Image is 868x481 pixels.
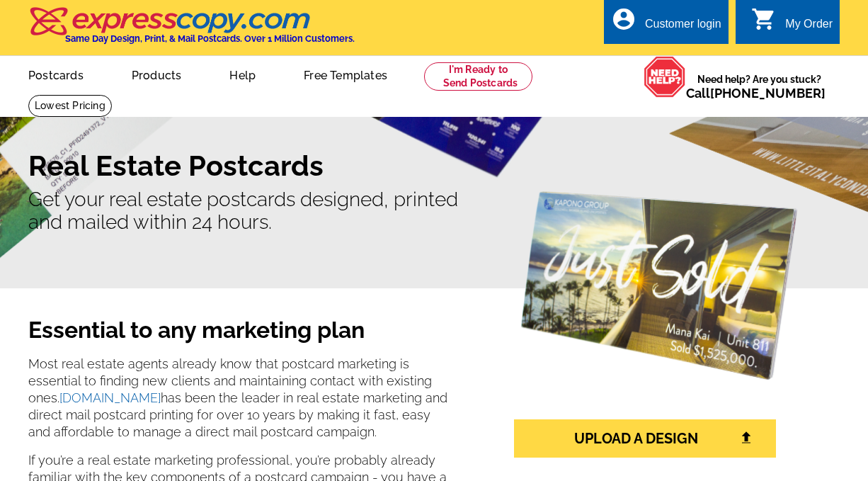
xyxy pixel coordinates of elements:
a: Same Day Design, Print, & Mail Postcards. Over 1 Million Customers. [28,17,355,44]
div: Customer login [645,18,721,38]
div: My Order [785,18,833,38]
a: Free Templates [281,57,410,91]
a: account_circle Customer login [611,16,721,33]
p: Get your real estate postcards designed, printed and mailed within 24 hours. [28,188,840,234]
a: Postcards [6,57,106,91]
img: help [644,56,686,98]
img: real-estate-postcards.png [521,191,797,380]
a: Help [207,57,278,91]
h4: Same Day Design, Print, & Mail Postcards. Over 1 Million Customers. [65,33,355,44]
span: Need help? Are you stuck? [686,72,833,101]
p: Most real estate agents already know that postcard marketing is essential to finding new clients ... [28,356,447,441]
a: UPLOAD A DESIGN [514,419,776,458]
h1: Real Estate Postcards [28,149,840,183]
a: [PHONE_NUMBER] [710,86,826,101]
i: shopping_cart [751,6,777,32]
a: Products [109,57,205,91]
span: Call [686,86,826,101]
a: [DOMAIN_NAME] [59,390,161,405]
a: shopping_cart My Order [751,16,833,33]
i: account_circle [611,6,636,32]
h2: Essential to any marketing plan [28,317,447,349]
